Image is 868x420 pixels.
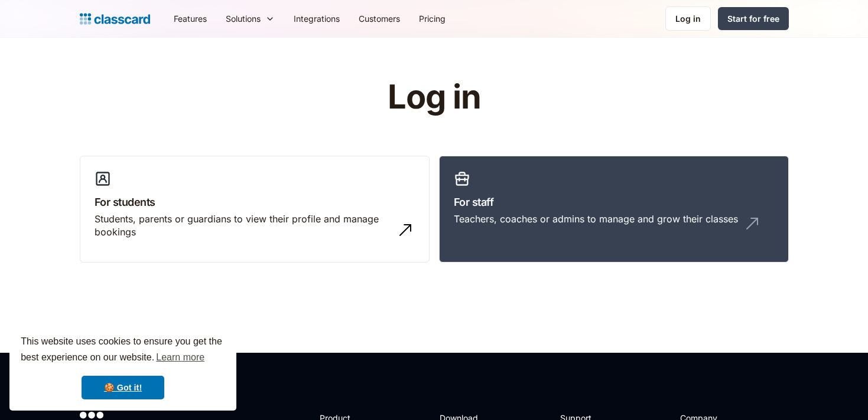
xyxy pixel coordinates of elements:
div: Solutions [216,5,284,32]
a: Logo [80,11,150,27]
a: Features [164,5,216,32]
a: For staffTeachers, coaches or admins to manage and grow their classes [439,156,789,263]
h3: For students [95,194,415,210]
a: For studentsStudents, parents or guardians to view their profile and manage bookings [80,156,430,263]
span: This website uses cookies to ensure you get the best experience on our website. [21,334,225,366]
a: Pricing [409,5,455,32]
div: Log in [675,12,701,25]
div: Teachers, coaches or admins to manage and grow their classes [454,212,738,225]
a: Log in [665,6,711,31]
div: Start for free [727,12,779,25]
div: Students, parents or guardians to view their profile and manage bookings [95,212,391,239]
a: Start for free [718,7,789,30]
a: Customers [349,5,409,32]
div: Solutions [226,12,261,25]
a: dismiss cookie message [82,376,164,399]
h1: Log in [246,79,622,116]
a: learn more about cookies [154,349,206,366]
div: cookieconsent [9,323,236,411]
a: Integrations [284,5,349,32]
h3: For staff [454,194,774,210]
